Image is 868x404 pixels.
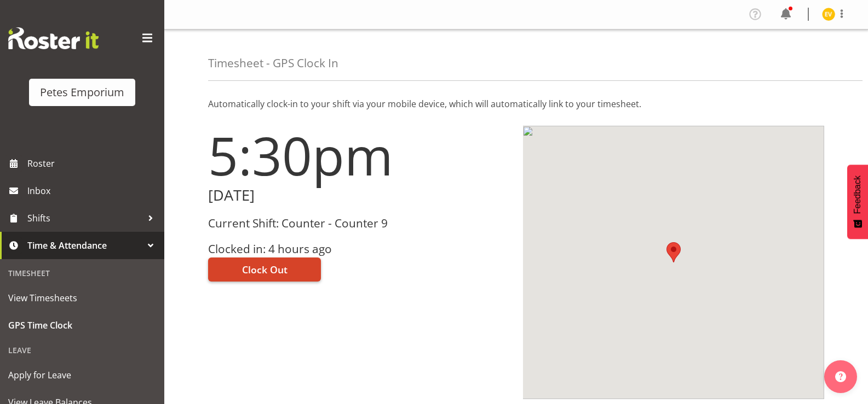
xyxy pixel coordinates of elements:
h4: Timesheet - GPS Clock In [208,57,338,69]
img: eva-vailini10223.jpg [822,8,835,21]
span: Clock Out [242,262,288,277]
button: Clock Out [208,257,321,282]
span: Roster [27,155,159,172]
p: Automatically clock-in to your shift via your mobile device, which will automatically link to you... [208,97,824,110]
img: Rosterit website logo [8,27,99,49]
img: help-xxl-2.png [835,371,846,382]
a: Apply for Leave [3,361,162,389]
a: View Timesheets [3,284,162,312]
div: Timesheet [3,262,162,284]
button: Feedback - Show survey [847,165,868,239]
h3: Current Shift: Counter - Counter 9 [208,217,510,230]
span: Apply for Leave [8,367,156,383]
span: GPS Time Clock [8,317,156,333]
h3: Clocked in: 4 hours ago [208,243,510,255]
span: Feedback [853,175,863,214]
span: Inbox [27,183,159,199]
span: View Timesheets [8,290,156,306]
a: GPS Time Clock [3,312,162,339]
div: Leave [3,339,162,361]
div: Petes Emporium [40,84,124,101]
span: Time & Attendance [27,237,142,254]
span: Shifts [27,210,142,226]
h2: [DATE] [208,187,510,204]
h1: 5:30pm [208,126,510,185]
